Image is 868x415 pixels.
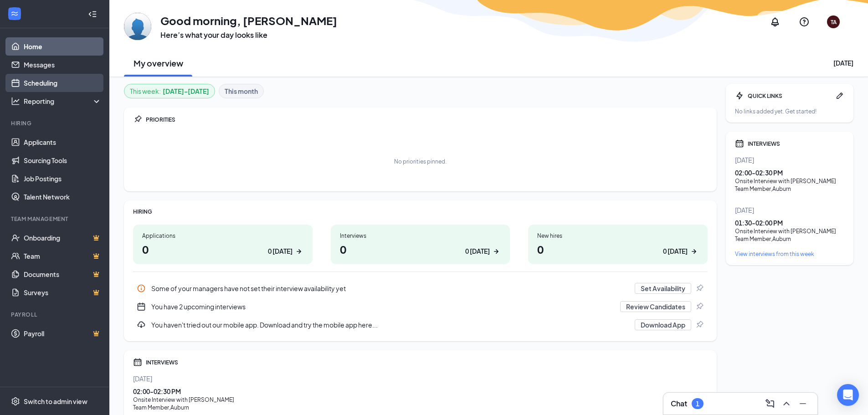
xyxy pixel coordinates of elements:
div: Reporting [24,97,102,106]
div: 02:00 - 02:30 PM [133,387,708,396]
svg: Pen [835,91,844,100]
div: [DATE] [833,58,853,67]
div: 01:30 - 02:00 PM [735,218,844,227]
h3: Chat [671,399,687,409]
div: You have 2 upcoming interviews [133,297,708,316]
a: Scheduling [24,74,102,92]
div: You haven't tried out our mobile app. Download and try the mobile app here... [151,320,629,329]
a: OnboardingCrown [24,229,102,247]
a: DocumentsCrown [24,265,102,283]
a: TeamCrown [24,247,102,265]
div: Team Member , Auburn [735,235,844,243]
h1: 0 [537,241,699,257]
div: Open Intercom Messenger [837,384,859,406]
a: View interviews from this week [735,250,844,258]
div: TA [831,18,837,26]
b: This month [225,86,258,96]
svg: CalendarNew [137,302,146,311]
svg: Download [137,320,146,329]
h1: Good morning, [PERSON_NAME] [160,13,337,28]
h3: Here’s what your day looks like [160,30,337,40]
div: [DATE] [133,374,708,383]
button: Review Candidates [620,301,691,312]
div: QUICK LINKS [748,92,832,100]
svg: ChevronUp [781,398,792,409]
a: PayrollCrown [24,324,102,343]
a: Job Postings [24,169,102,188]
img: Teddy Alexander [124,13,151,40]
button: Download App [635,319,691,330]
div: PRIORITIES [146,116,708,123]
div: 02:00 - 02:30 PM [735,168,844,177]
div: [DATE] [735,205,844,215]
svg: Pin [695,302,704,311]
button: ComposeMessage [763,396,777,411]
svg: Pin [695,320,704,329]
div: 0 [DATE] [663,246,688,256]
div: Some of your managers have not set their interview availability yet [133,279,708,297]
div: 0 [DATE] [268,246,293,256]
svg: Minimize [797,398,808,409]
a: New hires00 [DATE]ArrowRight [528,225,708,264]
svg: ArrowRight [689,247,699,256]
a: InfoSome of your managers have not set their interview availability yetSet AvailabilityPin [133,279,708,297]
a: Talent Network [24,188,102,206]
a: SurveysCrown [24,283,102,302]
div: Some of your managers have not set their interview availability yet [151,284,629,293]
div: You haven't tried out our mobile app. Download and try the mobile app here... [133,316,708,334]
a: Interviews00 [DATE]ArrowRight [331,225,510,264]
button: ChevronUp [779,396,794,411]
div: Hiring [11,119,100,127]
svg: Analysis [11,97,20,106]
b: [DATE] - [DATE] [163,86,209,96]
svg: WorkstreamLogo [10,9,19,18]
div: Team Member , Auburn [735,185,844,193]
svg: Calendar [133,358,142,367]
a: Messages [24,56,102,74]
div: Onsite Interview with [PERSON_NAME] [735,227,844,235]
h1: 0 [142,241,303,257]
div: Team Management [11,215,100,223]
a: Sourcing Tools [24,151,102,169]
div: Switch to admin view [24,397,87,406]
div: Interviews [340,232,501,240]
svg: Pin [695,284,704,293]
div: Onsite Interview with [PERSON_NAME] [133,396,708,404]
a: Applicants [24,133,102,151]
a: Home [24,37,102,56]
div: Payroll [11,311,100,318]
svg: Calendar [735,139,744,148]
svg: Info [137,284,146,293]
div: You have 2 upcoming interviews [151,302,615,311]
svg: Pin [133,115,142,124]
div: No priorities pinned. [394,158,447,165]
h2: My overview [134,57,183,69]
svg: Notifications [770,16,781,27]
div: New hires [537,232,699,240]
svg: Settings [11,397,20,406]
div: Team Member , Auburn [133,404,708,411]
button: Minimize [796,396,810,411]
button: Set Availability [635,283,691,294]
svg: Collapse [88,10,97,19]
a: Applications00 [DATE]ArrowRight [133,225,313,264]
svg: Bolt [735,91,744,100]
div: 0 [DATE] [465,246,490,256]
a: CalendarNewYou have 2 upcoming interviewsReview CandidatesPin [133,297,708,316]
div: No links added yet. Get started! [735,108,844,115]
h1: 0 [340,241,501,257]
div: Onsite Interview with [PERSON_NAME] [735,177,844,185]
div: HIRING [133,208,708,215]
svg: ArrowRight [492,247,501,256]
svg: ComposeMessage [765,398,776,409]
div: INTERVIEWS [748,140,844,148]
div: [DATE] [735,155,844,164]
div: 1 [696,400,699,408]
div: This week : [130,86,209,96]
svg: ArrowRight [294,247,303,256]
svg: QuestionInfo [799,16,810,27]
a: DownloadYou haven't tried out our mobile app. Download and try the mobile app here...Download AppPin [133,316,708,334]
div: INTERVIEWS [146,359,708,366]
div: Applications [142,232,303,240]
